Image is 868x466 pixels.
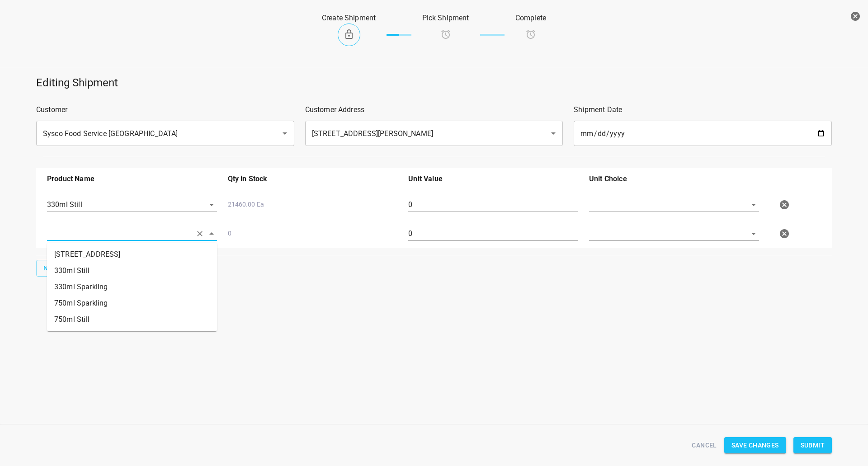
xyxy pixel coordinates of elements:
[36,75,832,90] h5: Editing Shipment
[724,437,786,454] button: Save Changes
[515,13,546,24] p: Complete
[205,227,218,240] button: Close
[547,127,560,140] button: Open
[322,13,376,24] p: Create Shipment
[589,174,759,184] p: Unit Choice
[278,127,291,140] button: Open
[47,279,217,295] li: 330ml Sparkling
[47,311,217,328] li: 750ml Still
[692,440,717,451] span: Cancel
[793,437,832,454] button: Submit
[47,246,217,263] li: [STREET_ADDRESS]
[422,13,469,24] p: Pick Shipment
[36,104,294,115] p: Customer
[228,200,398,209] p: 21460.00 Ea
[688,437,720,454] button: Cancel
[747,198,760,211] button: Open
[801,440,825,451] span: Submit
[228,229,398,238] p: 0
[205,198,218,211] button: Open
[193,227,206,240] button: Clear
[731,440,779,451] span: Save Changes
[747,227,760,240] button: Open
[47,295,217,311] li: 750ml Sparkling
[36,260,65,277] button: New
[574,104,832,115] p: Shipment Date
[408,174,578,184] p: Unit Value
[47,174,217,184] p: Product Name
[43,263,58,274] span: New
[305,104,563,115] p: Customer Address
[228,174,398,184] p: Qty in Stock
[47,263,217,279] li: 330ml Still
